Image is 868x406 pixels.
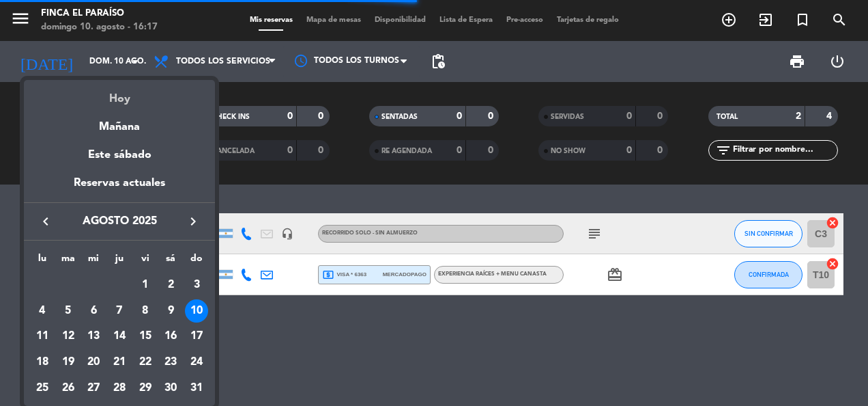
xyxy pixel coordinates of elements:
th: miércoles [81,251,106,272]
td: 9 de agosto de 2025 [158,298,184,324]
td: 27 de agosto de 2025 [81,375,106,401]
td: 22 de agosto de 2025 [132,349,158,375]
td: 16 de agosto de 2025 [158,323,184,349]
div: 3 [185,273,208,297]
div: 21 [108,351,131,374]
td: 14 de agosto de 2025 [106,323,132,349]
span: agosto 2025 [58,213,181,230]
td: 2 de agosto de 2025 [158,272,184,298]
td: 18 de agosto de 2025 [29,349,55,375]
div: 2 [159,273,182,297]
div: 1 [134,273,157,297]
div: 13 [82,325,105,348]
td: 21 de agosto de 2025 [106,349,132,375]
div: 8 [134,299,157,323]
div: 12 [57,325,80,348]
div: 14 [108,325,131,348]
td: 13 de agosto de 2025 [81,323,106,349]
td: 7 de agosto de 2025 [106,298,132,324]
i: keyboard_arrow_right [185,213,201,230]
div: 25 [31,377,54,400]
div: 17 [185,325,208,348]
th: lunes [29,251,55,272]
td: 10 de agosto de 2025 [184,298,209,324]
td: 19 de agosto de 2025 [55,349,81,375]
th: viernes [132,251,158,272]
th: martes [55,251,81,272]
div: 10 [185,299,208,323]
td: 30 de agosto de 2025 [158,375,184,401]
div: Reservas actuales [24,174,215,202]
td: 4 de agosto de 2025 [29,298,55,324]
th: jueves [106,251,132,272]
div: 7 [108,299,131,323]
div: 27 [82,377,105,400]
td: 15 de agosto de 2025 [132,323,158,349]
td: 20 de agosto de 2025 [81,349,106,375]
div: 6 [82,299,105,323]
td: 6 de agosto de 2025 [81,298,106,324]
td: 28 de agosto de 2025 [106,375,132,401]
td: AGO. [29,272,132,298]
div: 11 [31,325,54,348]
div: 15 [134,325,157,348]
div: 19 [57,351,80,374]
td: 12 de agosto de 2025 [55,323,81,349]
td: 25 de agosto de 2025 [29,375,55,401]
td: 23 de agosto de 2025 [158,349,184,375]
div: 22 [134,351,157,374]
div: 18 [31,351,54,374]
div: 26 [57,377,80,400]
div: 9 [159,299,182,323]
td: 17 de agosto de 2025 [184,323,209,349]
div: 31 [185,377,208,400]
div: 24 [185,351,208,374]
div: Mañana [24,108,215,136]
div: 29 [134,377,157,400]
td: 1 de agosto de 2025 [132,272,158,298]
div: 23 [159,351,182,374]
th: domingo [184,251,209,272]
div: Este sábado [24,136,215,174]
td: 3 de agosto de 2025 [184,272,209,298]
th: sábado [158,251,184,272]
div: 16 [159,325,182,348]
div: 20 [82,351,105,374]
div: 5 [57,299,80,323]
button: keyboard_arrow_left [33,213,58,230]
td: 5 de agosto de 2025 [55,298,81,324]
div: 30 [159,377,182,400]
td: 26 de agosto de 2025 [55,375,81,401]
td: 29 de agosto de 2025 [132,375,158,401]
td: 8 de agosto de 2025 [132,298,158,324]
i: keyboard_arrow_left [38,213,54,230]
div: 28 [108,377,131,400]
div: Hoy [24,80,215,108]
td: 11 de agosto de 2025 [29,323,55,349]
td: 31 de agosto de 2025 [184,375,209,401]
td: 24 de agosto de 2025 [184,349,209,375]
button: keyboard_arrow_right [181,213,205,230]
div: 4 [31,299,54,323]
